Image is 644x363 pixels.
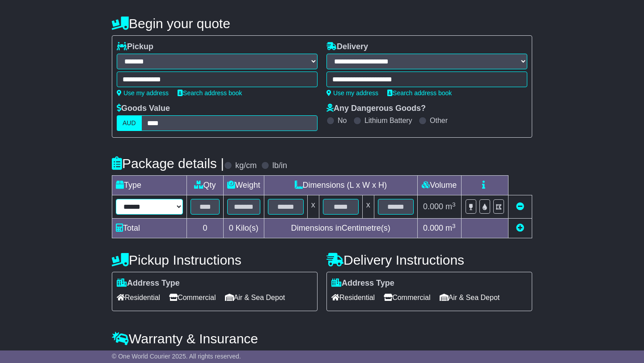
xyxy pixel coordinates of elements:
[338,116,347,125] label: No
[117,115,142,131] label: AUD
[417,176,461,195] td: Volume
[169,291,216,304] span: Commercial
[112,253,318,267] h4: Pickup Instructions
[516,224,524,232] a: Add new item
[117,104,170,114] label: Goods Value
[117,89,169,97] a: Use my address
[178,89,242,97] a: Search address book
[117,279,180,288] label: Address Type
[326,42,368,52] label: Delivery
[452,223,456,229] sup: 3
[264,176,417,195] td: Dimensions (L x W x H)
[264,219,417,238] td: Dimensions in Centimetre(s)
[112,176,187,195] td: Type
[423,224,443,232] span: 0.000
[229,224,233,232] span: 0
[224,176,264,195] td: Weight
[326,253,532,267] h4: Delivery Instructions
[445,224,456,232] span: m
[235,161,257,171] label: kg/cm
[112,16,532,31] h4: Begin your quote
[112,331,532,346] h4: Warranty & Insurance
[364,116,412,125] label: Lithium Battery
[445,202,456,211] span: m
[117,291,160,304] span: Residential
[307,195,319,219] td: x
[440,291,500,304] span: Air & Sea Depot
[331,291,375,304] span: Residential
[387,89,452,97] a: Search address book
[384,291,430,304] span: Commercial
[224,219,264,238] td: Kilo(s)
[326,104,426,114] label: Any Dangerous Goods?
[516,202,524,211] a: Remove this item
[452,201,456,208] sup: 3
[225,291,285,304] span: Air & Sea Depot
[423,202,443,211] span: 0.000
[187,176,224,195] td: Qty
[187,219,224,238] td: 0
[112,219,187,238] td: Total
[112,156,224,171] h4: Package details |
[272,161,287,171] label: lb/in
[362,195,374,219] td: x
[430,116,448,125] label: Other
[112,353,241,360] span: © One World Courier 2025. All rights reserved.
[326,89,378,97] a: Use my address
[331,279,394,288] label: Address Type
[117,42,153,52] label: Pickup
